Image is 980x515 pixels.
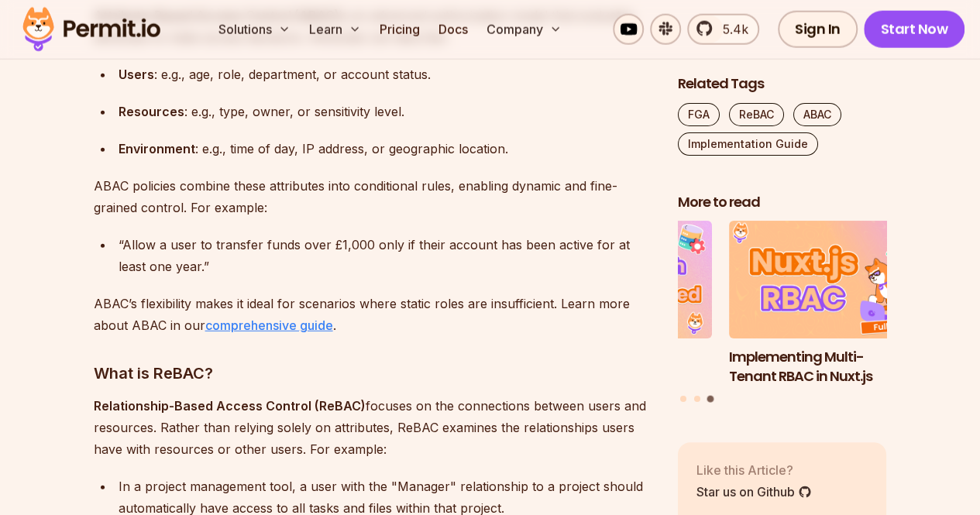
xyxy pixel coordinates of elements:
[729,221,938,386] a: Implementing Multi-Tenant RBAC in Nuxt.jsImplementing Multi-Tenant RBAC in Nuxt.js
[729,103,784,126] a: ReBAC
[94,361,653,386] h3: What is ReBAC?
[678,193,887,212] h2: More to read
[729,221,938,386] li: 3 of 3
[94,175,653,218] p: ABAC policies combine these attributes into conditional rules, enabling dynamic and fine-grained ...
[119,67,154,82] strong: Users
[864,11,965,48] a: Start Now
[119,234,653,277] div: “Allow a user to transfer funds over £1,000 only if their account has been active for at least on...
[119,101,653,122] div: : e.g., type, owner, or sensitivity level.
[94,293,653,336] p: ABAC’s flexibility makes it ideal for scenarios where static roles are insufficient. Learn more a...
[696,482,812,501] a: Star us on Github
[778,11,858,48] a: Sign In
[205,318,333,333] a: comprehensive guide
[678,103,720,126] a: FGA
[504,221,713,339] img: Prisma ORM Data Filtering with ReBAC
[94,395,653,460] p: focuses on the connections between users and resources. Rather than relying solely on attributes,...
[94,398,366,414] strong: Relationship-Based Access Control (ReBAC)
[793,103,841,126] a: ABAC
[714,20,748,39] span: 5.4k
[504,221,713,386] li: 2 of 3
[729,348,938,386] h3: Implementing Multi-Tenant RBAC in Nuxt.js
[480,14,568,45] button: Company
[432,14,474,45] a: Docs
[729,221,938,339] img: Implementing Multi-Tenant RBAC in Nuxt.js
[119,64,653,85] div: : e.g., age, role, department, or account status.
[680,397,686,403] button: Go to slide 1
[15,3,167,56] img: Permit logo
[678,74,887,94] h2: Related Tags
[303,14,367,45] button: Learn
[696,461,812,479] p: Like this Article?
[694,397,700,403] button: Go to slide 2
[119,138,653,160] div: : e.g., time of day, IP address, or geographic location.
[212,14,297,45] button: Solutions
[687,14,759,45] a: 5.4k
[707,396,714,403] button: Go to slide 3
[119,104,184,119] strong: Resources
[678,221,887,405] div: Posts
[678,132,818,156] a: Implementation Guide
[119,141,195,156] strong: Environment
[373,14,426,45] a: Pricing
[504,348,713,386] h3: Prisma ORM Data Filtering with ReBAC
